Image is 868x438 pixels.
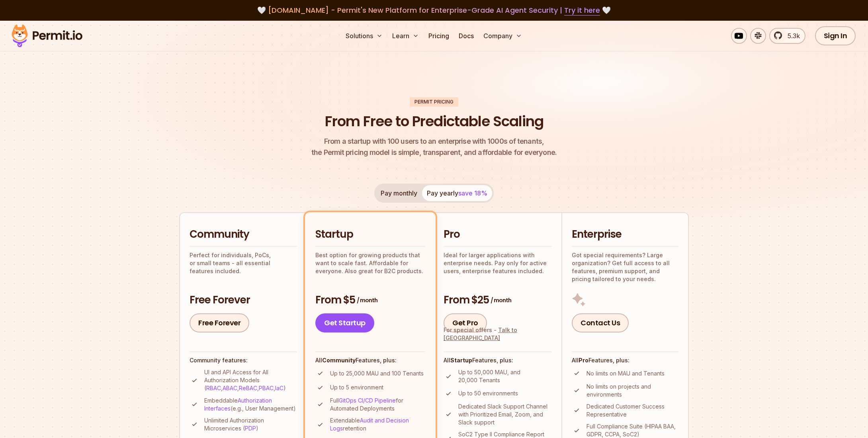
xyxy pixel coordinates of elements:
a: IaC [275,385,283,391]
p: Got special requirements? Large organization? Get full access to all features, premium support, a... [572,251,678,283]
a: 5.3k [769,28,805,44]
a: Contact Us [572,313,629,332]
span: / month [357,296,377,304]
a: PBAC [259,385,274,391]
span: / month [491,296,511,304]
h2: Enterprise [572,227,678,242]
p: UI and API Access for All Authorization Models ( , , , , ) [204,368,297,392]
p: Dedicated Customer Success Representative [586,403,678,418]
button: Learn [389,28,422,44]
h1: From Free to Predictable Scaling [325,111,543,131]
button: Pay monthly [376,185,422,201]
div: 🤍 🤍 [19,5,849,16]
span: 5.3k [783,31,800,41]
p: Up to 50,000 MAU, and 20,000 Tenants [458,368,552,384]
span: [DOMAIN_NAME] - Permit's New Platform for Enterprise-Grade AI Agent Security | [268,5,600,15]
h4: Community features: [190,356,297,364]
h3: From $25 [444,293,552,307]
a: Authorization Interfaces [204,397,272,412]
p: Up to 5 environment [330,383,383,391]
button: Company [480,28,525,44]
a: Try it here [564,5,600,16]
h4: All Features, plus: [572,356,678,364]
h3: From $5 [315,293,425,307]
p: Extendable retention [330,416,425,432]
p: Up to 50 environments [458,389,518,397]
strong: Community [322,357,356,364]
p: No limits on MAU and Tenants [586,370,665,377]
h2: Community [190,227,297,242]
h4: All Features, plus: [444,356,552,364]
p: Perfect for individuals, PoCs, or small teams - all essential features included. [190,251,297,275]
span: From a startup with 100 users to an enterprise with 1000s of tenants, [311,136,557,147]
a: Sign In [815,26,856,45]
h3: Free Forever [190,293,297,307]
a: Audit and Decision Logs [330,417,409,432]
p: the Permit pricing model is simple, transparent, and affordable for everyone. [311,136,557,158]
a: Pricing [425,28,452,44]
a: Get Pro [444,313,487,332]
strong: Pro [579,357,588,364]
h2: Startup [315,227,425,242]
a: ABAC [223,385,237,391]
h2: Pro [444,227,552,242]
a: RBAC [206,385,221,391]
a: ReBAC [239,385,257,391]
strong: Startup [450,357,472,364]
button: Solutions [342,28,386,44]
div: Permit Pricing [410,97,458,107]
p: No limits on projects and environments [586,383,678,399]
a: Docs [456,28,477,44]
p: Dedicated Slack Support Channel with Prioritized Email, Zoom, and Slack support [458,403,552,426]
div: For special offers - [444,326,552,342]
a: Get Startup [315,313,374,332]
p: Ideal for larger applications with enterprise needs. Pay only for active users, enterprise featur... [444,251,552,275]
p: Unlimited Authorization Microservices ( ) [204,416,297,432]
a: GitOps CI/CD Pipeline [339,397,396,404]
p: Best option for growing products that want to scale fast. Affordable for everyone. Also great for... [315,251,425,275]
p: Full for Automated Deployments [330,397,425,413]
h4: All Features, plus: [315,356,425,364]
p: Embeddable (e.g., User Management) [204,397,297,413]
img: Permit logo [8,22,86,49]
p: Up to 25,000 MAU and 100 Tenants [330,370,424,377]
a: PDP [245,425,256,432]
a: Free Forever [190,313,249,332]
